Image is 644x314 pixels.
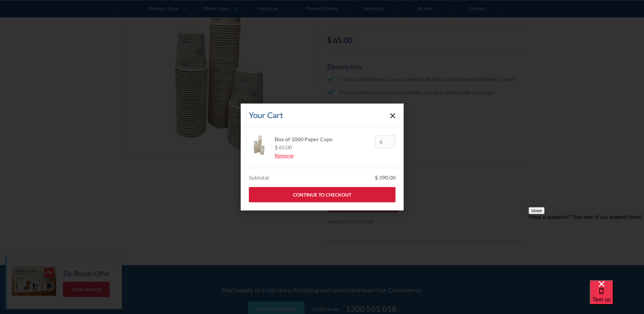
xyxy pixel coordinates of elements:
[390,112,395,118] a: Close cart
[275,151,370,160] a: Remove item from cart
[529,207,644,289] iframe: podium webchat widget prompt
[275,135,370,143] div: Box of 1000 Paper Cups
[249,109,283,121] div: Your Cart
[590,280,644,314] iframe: podium webchat widget bubble
[275,143,370,151] div: $ 65.00
[249,187,395,202] a: Continue to Checkout
[375,173,395,182] div: $ 390.00
[249,173,269,182] div: Subtotal
[275,151,370,160] div: Remove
